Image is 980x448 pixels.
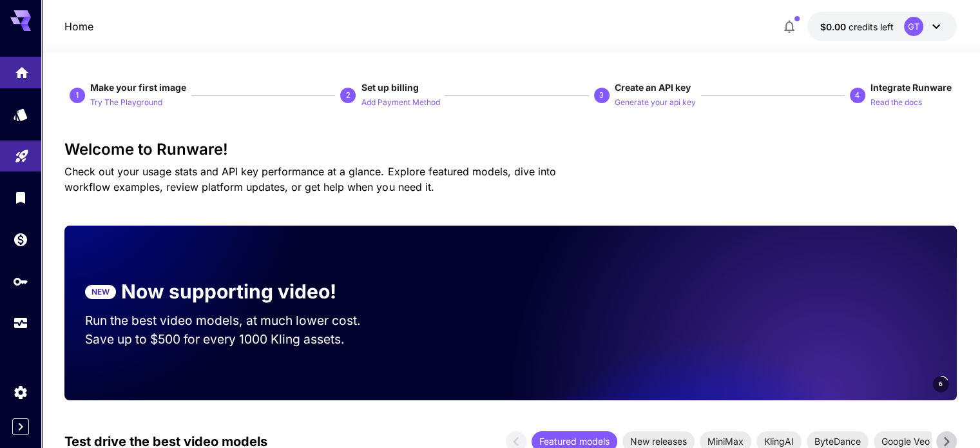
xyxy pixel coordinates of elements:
div: API Keys [13,273,28,289]
button: Generate your api key [615,94,696,110]
span: Make your first image [90,82,186,93]
span: Integrate Runware [870,82,952,93]
button: Add Payment Method [361,94,439,110]
p: 3 [599,90,604,101]
h3: Welcome to Runware! [64,141,956,159]
div: GT [904,17,923,36]
p: Try The Playground [90,97,162,109]
div: $0.00 [820,20,894,34]
button: $0.00GT [807,12,957,41]
span: Check out your usage stats and API key performance at a glance. Explore featured models, dive int... [64,165,555,193]
div: Library [13,190,28,206]
span: credits left [849,21,894,32]
p: 4 [855,90,860,101]
nav: breadcrumb [64,19,93,34]
div: Wallet [13,231,28,248]
span: 6 [939,379,943,389]
span: MiniMax [700,434,751,448]
button: Expand sidebar [12,418,29,435]
div: Home [14,61,30,77]
span: Set up billing [361,82,418,93]
span: KlingAI [756,434,802,448]
a: Home [64,19,93,34]
p: Run the best video models, at much lower cost. [85,311,385,330]
span: Featured models [532,434,617,448]
p: Now supporting video! [121,277,336,306]
span: New releases [622,434,695,448]
div: Models [13,106,28,122]
button: Read the docs [870,94,922,110]
span: Google Veo [874,434,937,448]
button: Try The Playground [90,94,162,110]
div: Settings [13,384,28,400]
span: Create an API key [615,82,691,93]
p: NEW [91,286,110,298]
p: 2 [346,90,351,101]
p: Add Payment Method [361,97,439,109]
p: Save up to $500 for every 1000 Kling assets. [85,330,385,349]
div: Playground [14,144,30,161]
p: 1 [75,90,80,101]
span: ByteDance [807,434,869,448]
div: Usage [13,315,28,331]
p: Generate your api key [615,97,696,109]
span: $0.00 [820,21,849,32]
p: Read the docs [870,97,922,109]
